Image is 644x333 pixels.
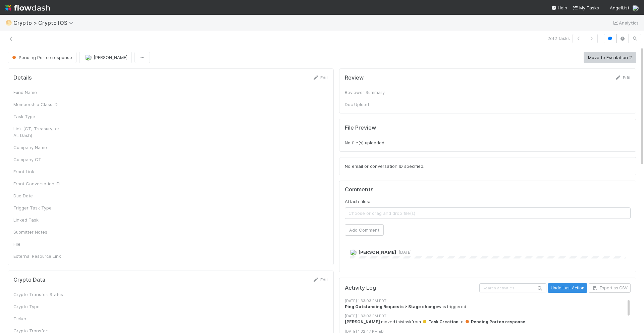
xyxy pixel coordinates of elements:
button: [PERSON_NAME] [79,52,132,63]
h5: Details [13,75,32,81]
a: Analytics [612,19,639,27]
span: [DATE] [396,250,412,255]
div: Task Type [13,113,64,120]
h5: Crypto Data [13,277,45,283]
span: 2 of 2 tasks [547,35,570,42]
div: [DATE] 1:33:03 PM EDT [345,298,631,304]
button: Add Comment [345,224,384,236]
span: Choose or drag and drop file(s) [345,208,630,219]
div: Front Link [13,168,64,175]
strong: [PERSON_NAME] [345,319,380,324]
div: Ticker [13,315,64,322]
span: My Tasks [573,5,599,10]
span: AngelList [610,5,629,10]
span: Pending Portco response [465,319,525,324]
strong: Ping Outstanding Requests > Stage change [345,304,438,309]
div: Due Date [13,192,64,199]
div: Help [551,4,567,11]
div: External Resource Link [13,253,64,259]
div: File [13,241,64,247]
div: was triggered [345,304,631,310]
span: 🌕 [5,20,12,26]
h5: Review [345,75,364,81]
img: avatar_66854b90-094e-431f-b713-6ac88429a2b8.png [350,249,357,256]
div: Membership Class ID [13,101,64,108]
img: avatar_ad9da010-433a-4b4a-a484-836c288de5e1.png [85,54,92,61]
div: Company CT [13,156,64,163]
div: Company Name [13,144,64,151]
a: Edit [312,277,328,282]
label: Attach files: [345,198,370,205]
a: My Tasks [573,4,599,11]
input: Search activities... [479,283,546,292]
a: Edit [615,75,631,80]
div: Fund Name [13,89,64,96]
button: Move to Escalation 2 [584,52,636,63]
div: No file(s) uploaded. [345,125,631,146]
h5: Comments [345,186,631,193]
div: Submitter Notes [13,229,64,235]
span: Pending Portco response [11,55,72,60]
div: Front Conversation ID [13,180,64,187]
span: No email or conversation ID specified. [345,163,424,169]
h5: File Preview [345,125,376,131]
div: moved this task from to [345,319,631,325]
div: Link (CT, Treasury, or AL Dash) [13,125,64,139]
span: Crypto > Crypto IOS [13,19,77,26]
button: Export as CSV [589,283,631,293]
div: Linked Task [13,217,64,223]
div: Trigger Task Type [13,204,64,211]
div: Crypto Type [13,303,64,310]
span: [PERSON_NAME] [359,249,396,255]
h5: Activity Log [345,285,478,291]
span: [PERSON_NAME] [94,55,127,60]
button: Pending Portco response [8,52,76,63]
a: Edit [312,75,328,80]
div: Crypto Transfer: Status [13,291,64,298]
div: Doc Upload [345,101,395,108]
div: Reviewer Summary [345,89,395,96]
button: Undo Last Action [548,283,587,293]
div: [DATE] 1:33:03 PM EDT [345,313,631,319]
img: avatar_ad9da010-433a-4b4a-a484-836c288de5e1.png [632,5,639,11]
img: logo-inverted-e16ddd16eac7371096b0.svg [5,2,50,13]
span: Task Creation [422,319,459,324]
